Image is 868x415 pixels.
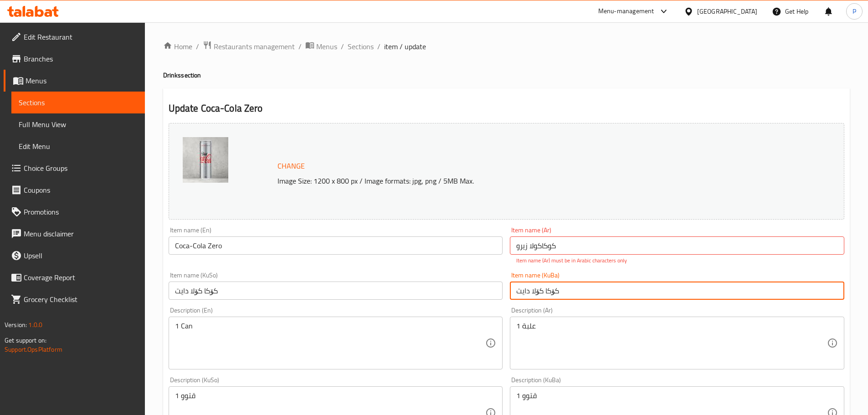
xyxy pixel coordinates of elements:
[377,41,380,52] li: /
[214,41,295,52] span: Restaurants management
[163,41,192,52] a: Home
[196,41,199,52] li: /
[28,319,42,331] span: 1.0.0
[516,256,838,265] p: Item name (Ar) must be in Arabic characters only
[4,157,145,179] a: Choice Groups
[4,70,145,92] a: Menus
[5,319,27,331] span: Version:
[341,41,344,52] li: /
[298,41,302,52] li: /
[4,245,145,266] a: Upsell
[26,75,138,86] span: Menus
[175,322,486,365] textarea: 1 Can
[4,26,145,48] a: Edit Restaurant
[510,236,844,255] input: Enter name Ar
[24,184,138,195] span: Coupons
[24,228,138,239] span: Menu disclaimer
[183,137,228,183] img: Coca_Cola__Diet638911357128845742.jpg
[163,71,850,80] h4: Drinks section
[697,6,757,16] div: [GEOGRAPHIC_DATA]
[169,236,503,255] input: Enter name En
[19,141,138,152] span: Edit Menu
[384,41,426,52] span: item / update
[24,206,138,217] span: Promotions
[203,41,295,52] a: Restaurants management
[24,163,138,174] span: Choice Groups
[5,343,62,355] a: Support.OpsPlatform
[4,201,145,223] a: Promotions
[274,175,760,186] p: Image Size: 1200 x 800 px / Image formats: jpg, png / 5MB Max.
[24,31,138,42] span: Edit Restaurant
[19,97,138,108] span: Sections
[19,119,138,130] span: Full Menu View
[4,266,145,288] a: Coverage Report
[853,6,856,16] span: P
[169,282,503,300] input: Enter name KuSo
[277,159,305,173] span: Change
[24,294,138,305] span: Grocery Checklist
[4,288,145,310] a: Grocery Checklist
[169,102,844,115] h2: Update Coca-Cola Zero
[305,41,337,52] a: Menus
[24,53,138,64] span: Branches
[510,282,844,300] input: Enter name KuBa
[4,48,145,70] a: Branches
[11,135,145,157] a: Edit Menu
[11,92,145,113] a: Sections
[4,223,145,245] a: Menu disclaimer
[4,179,145,201] a: Coupons
[516,322,827,365] textarea: 1 علبة
[11,113,145,135] a: Full Menu View
[348,41,374,52] a: Sections
[274,157,308,175] button: Change
[5,334,46,346] span: Get support on:
[24,250,138,261] span: Upsell
[316,41,337,52] span: Menus
[24,272,138,283] span: Coverage Report
[163,41,850,52] nav: breadcrumb
[598,6,654,17] div: Menu-management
